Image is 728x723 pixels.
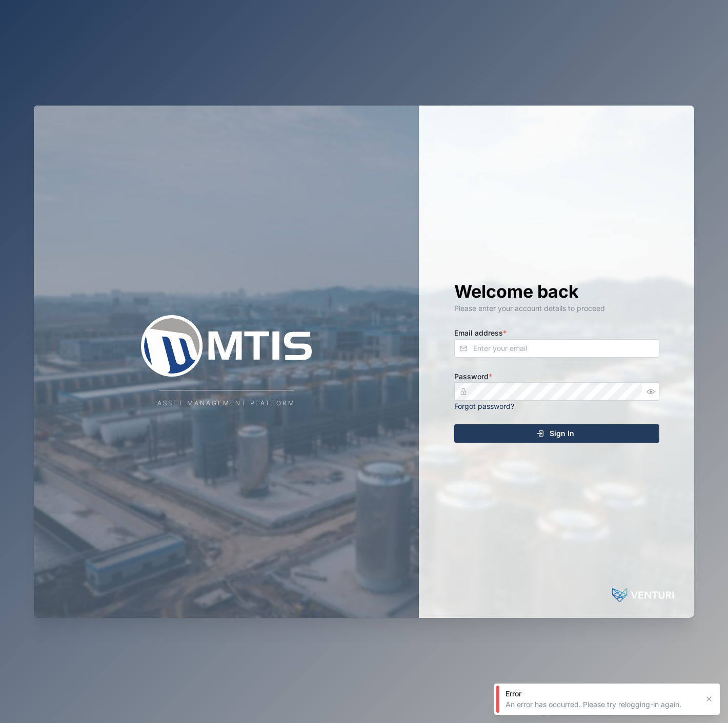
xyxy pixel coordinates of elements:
[454,424,659,443] button: Sign In
[454,371,492,382] label: Password
[612,585,674,606] img: Powered by: Venturi
[454,303,659,314] div: Please enter your account details to proceed
[505,699,698,710] div: An error has occurred. Please try relogging-in again.
[505,689,698,699] div: Error
[157,399,295,408] div: Asset Management Platform
[454,327,507,339] label: Email address
[454,339,659,358] input: Enter your email
[124,315,329,377] img: Company Logo
[454,402,514,410] a: Forgot password?
[550,425,574,442] span: Sign In
[454,280,659,303] h1: Welcome back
